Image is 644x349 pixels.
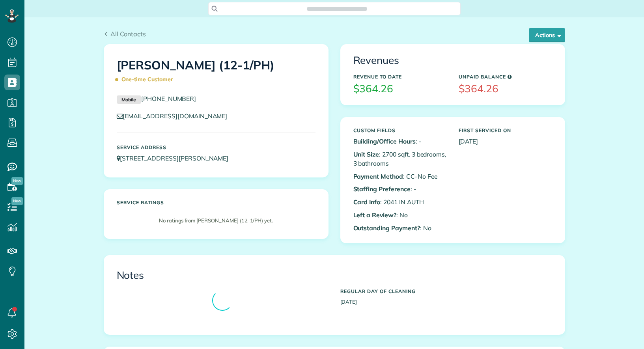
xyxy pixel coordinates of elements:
b: Building/Office Hours [353,137,416,145]
p: : - [353,185,447,194]
h5: First Serviced On [459,128,552,133]
b: Payment Method [353,172,403,180]
h5: Revenue to Date [353,74,447,79]
p: : No [353,224,447,233]
span: New [11,197,23,205]
h3: Revenues [353,55,552,66]
small: Mobile [117,95,141,104]
b: Outstanding Payment? [353,224,420,232]
h3: $364.26 [459,83,552,95]
p: : - [353,137,447,146]
p: : No [353,211,447,220]
h5: Service Address [117,145,315,150]
h1: [PERSON_NAME] (12-1/PH) [117,59,315,86]
a: [STREET_ADDRESS][PERSON_NAME] [117,154,236,162]
b: Staffing Preference [353,185,411,193]
span: Search ZenMaid… [315,5,359,13]
span: One-time Customer [117,73,177,86]
p: No ratings from [PERSON_NAME] (12-1/PH) yet. [121,217,312,224]
h5: Unpaid Balance [459,74,552,79]
p: : 2041 IN AUTH [353,198,447,207]
h3: $364.26 [353,83,447,95]
h5: Regular day of cleaning [340,289,552,294]
button: Actions [529,28,565,42]
p: : 2700 sqft, 3 bedrooms, 3 bathrooms [353,150,447,168]
a: Mobile[PHONE_NUMBER] [117,95,196,103]
a: All Contacts [104,29,146,39]
span: All Contacts [110,30,146,38]
div: [DATE] [334,285,558,305]
span: New [11,177,23,185]
h5: Service ratings [117,200,315,205]
h3: Notes [117,270,552,281]
p: : CC-No Fee [353,172,447,181]
b: Card Info [353,198,381,206]
b: Unit Size [353,150,379,158]
a: [EMAIL_ADDRESS][DOMAIN_NAME] [117,112,235,120]
h5: Custom Fields [353,128,447,133]
p: [DATE] [459,137,552,146]
b: Left a Review? [353,211,396,219]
